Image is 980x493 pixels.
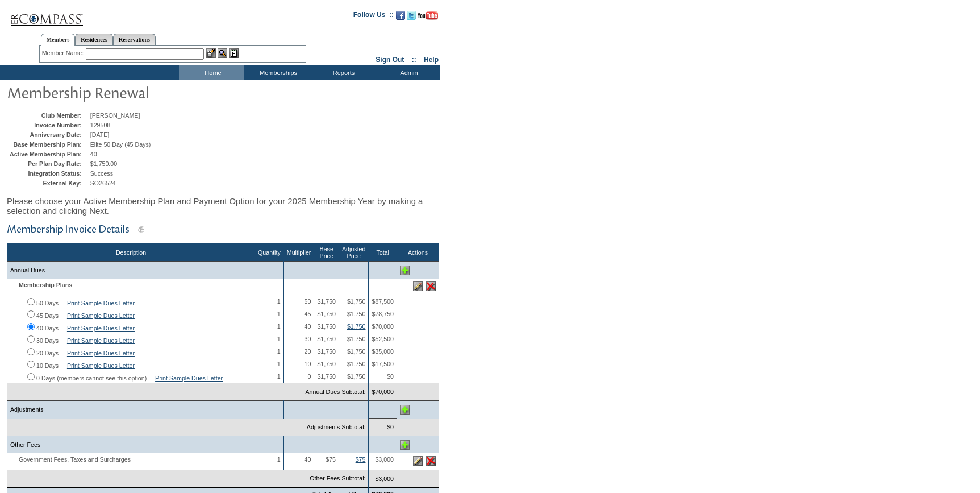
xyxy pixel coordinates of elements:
a: Members [41,34,76,46]
label: 20 Days [36,350,59,357]
a: Help [424,56,439,64]
td: $3,000 [369,470,397,487]
img: Delete this line item [426,456,436,466]
td: Annual Dues [7,262,255,279]
label: 10 Days [36,362,59,369]
td: Integration Status: [10,170,87,177]
span: :: [412,56,416,64]
img: b_edit.gif [206,48,216,58]
img: subTtlMembershipInvoiceDetails.gif [7,222,439,237]
td: Memberships [244,65,310,80]
span: $35,000 [372,348,394,355]
a: Sign Out [376,56,404,64]
img: Delete this line item [426,281,436,291]
td: Anniversary Date: [10,131,87,138]
a: Print Sample Dues Letter [67,362,135,369]
span: $0 [387,373,394,380]
span: $1,750 [317,298,336,305]
a: Follow us on Twitter [407,14,416,21]
div: Member Name: [42,48,86,58]
td: Admin [375,65,440,80]
span: 40 [90,151,97,158]
span: $52,500 [372,335,394,342]
img: Reservations [229,48,239,58]
span: $1,750 [347,310,366,317]
img: Add Other Fees line item [400,440,410,450]
a: Residences [75,34,113,45]
a: Print Sample Dues Letter [67,337,135,344]
span: 1 [277,323,281,330]
span: $1,750 [347,298,366,305]
span: [DATE] [90,131,110,138]
td: Adjustments [7,401,255,419]
img: Edit this line item [413,456,423,466]
td: Reports [310,65,375,80]
td: Annual Dues Subtotal: [7,383,369,401]
a: Print Sample Dues Letter [155,375,223,382]
a: $75 [356,456,366,463]
span: 1 [277,456,281,463]
a: Reservations [113,34,156,45]
span: 45 [305,310,311,317]
span: 50 [305,298,311,305]
td: Other Fees [7,436,255,454]
th: Adjusted Price [339,244,368,262]
a: Print Sample Dues Letter [67,325,135,332]
span: $87,500 [372,298,394,305]
span: $1,750 [317,323,336,330]
span: 30 [305,335,311,342]
img: Edit this line item [413,281,423,291]
span: 20 [305,348,311,355]
img: pgTtlMembershipRenewal.gif [7,81,234,103]
span: 1 [277,310,281,317]
label: 50 Days [36,300,59,306]
a: Become our fan on Facebook [396,14,405,21]
span: $1,750 [347,373,366,380]
span: $1,750.00 [90,160,117,167]
th: Actions [397,244,439,262]
img: Subscribe to our YouTube Channel [418,11,438,20]
td: Other Fees Subtotal: [7,470,369,487]
label: 0 Days (members cannot see this option) [36,375,147,382]
label: 30 Days [36,337,59,344]
span: $1,750 [317,348,336,355]
span: $1,750 [347,348,366,355]
div: Please choose your Active Membership Plan and Payment Option for your 2025 Membership Year by mak... [7,190,439,221]
td: Active Membership Plan: [10,151,87,158]
span: $70,000 [372,323,394,330]
span: Government Fees, Taxes and Surcharges [10,456,136,463]
span: 1 [277,361,281,367]
a: Print Sample Dues Letter [67,312,135,319]
td: Home [179,65,244,80]
span: 1 [277,348,281,355]
img: Become our fan on Facebook [396,11,405,20]
th: Quantity [255,244,284,262]
span: $17,500 [372,361,394,367]
span: 1 [277,373,281,380]
th: Base Price [314,244,339,262]
span: Success [90,170,113,177]
img: Follow us on Twitter [407,11,416,20]
span: Elite 50 Day (45 Days) [90,141,151,148]
a: Print Sample Dues Letter [67,300,135,306]
span: 0 [307,373,311,380]
td: $70,000 [369,383,397,401]
b: Membership Plans [19,281,72,288]
span: SO26524 [90,180,116,187]
span: 10 [305,361,311,367]
td: Per Plan Day Rate: [10,160,87,167]
span: $1,750 [347,361,366,367]
span: $78,750 [372,310,394,317]
img: Add Adjustments line item [400,405,410,415]
img: Compass Home [10,3,84,26]
span: 40 [305,456,311,463]
span: $1,750 [347,335,366,342]
span: 40 [305,323,311,330]
a: Print Sample Dues Letter [67,350,135,357]
span: $1,750 [317,373,336,380]
td: Adjustments Subtotal: [7,419,369,436]
td: Follow Us :: [353,10,394,23]
span: 1 [277,298,281,305]
th: Description [7,244,255,262]
td: Invoice Number: [10,122,87,129]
